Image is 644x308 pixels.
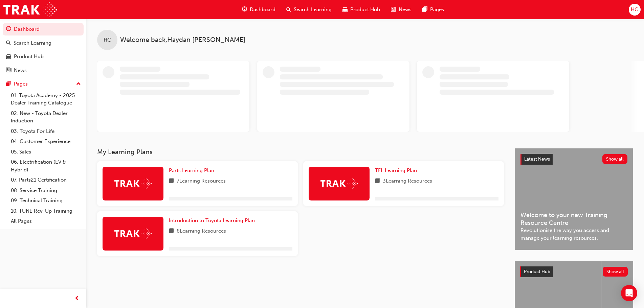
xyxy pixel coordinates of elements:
[320,178,358,189] img: Trak
[603,267,628,277] button: Show all
[14,67,27,74] div: News
[114,228,152,239] img: Trak
[6,81,11,87] span: pages-icon
[169,167,217,174] a: Parts Learning Plan
[8,195,84,206] a: 09. Technical Training
[8,185,84,196] a: 08. Service Training
[76,80,81,89] span: up-icon
[177,177,226,186] span: 7 Learning Resources
[8,126,84,137] a: 03. Toyota For Life
[422,5,427,14] span: pages-icon
[383,177,432,186] span: 3 Learning Resources
[8,157,84,175] a: 06. Electrification (EV & Hybrid)
[430,6,444,14] span: Pages
[3,78,84,90] button: Pages
[8,206,84,216] a: 10. TUNE Rev-Up Training
[6,54,11,60] span: car-icon
[169,167,214,173] span: Parts Learning Plan
[3,2,57,17] img: Trak
[6,68,11,74] span: news-icon
[391,5,396,14] span: news-icon
[629,4,641,16] button: HC
[342,5,348,14] span: car-icon
[350,6,380,14] span: Product Hub
[294,6,332,14] span: Search Learning
[169,227,174,236] span: book-icon
[8,136,84,147] a: 04. Customer Experience
[8,108,84,126] a: 02. New - Toyota Dealer Induction
[621,285,637,301] div: Open Intercom Messenger
[104,36,111,44] span: HC
[286,5,291,14] span: search-icon
[3,22,84,78] button: DashboardSearch LearningProduct HubNews
[169,217,255,223] span: Introduction to Toyota Learning Plan
[14,53,44,61] div: Product Hub
[169,177,174,186] span: book-icon
[8,175,84,185] a: 07. Parts21 Certification
[3,64,84,77] a: News
[602,154,628,164] button: Show all
[524,269,550,275] span: Product Hub
[631,6,638,14] span: HC
[250,6,275,14] span: Dashboard
[14,39,51,47] div: Search Learning
[3,23,84,35] a: Dashboard
[375,167,417,173] span: TFL Learning Plan
[242,5,247,14] span: guage-icon
[237,3,281,17] a: guage-iconDashboard
[8,147,84,157] a: 05. Sales
[6,26,11,32] span: guage-icon
[8,216,84,227] a: All Pages
[120,36,245,44] span: Welcome back , Haydan [PERSON_NAME]
[520,227,627,242] span: Revolutionise the way you access and manage your learning resources.
[520,211,627,227] span: Welcome to your new Training Resource Centre
[337,3,385,17] a: car-iconProduct Hub
[14,80,28,88] div: Pages
[97,148,504,156] h3: My Learning Plans
[520,154,627,165] a: Latest NewsShow all
[6,40,11,46] span: search-icon
[399,6,412,14] span: News
[524,156,550,162] span: Latest News
[8,90,84,108] a: 01. Toyota Academy - 2025 Dealer Training Catalogue
[169,217,258,224] a: Introduction to Toyota Learning Plan
[417,3,449,17] a: pages-iconPages
[375,177,380,186] span: book-icon
[515,148,633,250] a: Latest NewsShow allWelcome to your new Training Resource CentreRevolutionise the way you access a...
[3,50,84,63] a: Product Hub
[281,3,337,17] a: search-iconSearch Learning
[385,3,417,17] a: news-iconNews
[520,266,628,277] a: Product HubShow all
[177,227,226,236] span: 8 Learning Resources
[3,37,84,49] a: Search Learning
[74,294,80,303] span: prev-icon
[375,167,420,174] a: TFL Learning Plan
[114,178,152,189] img: Trak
